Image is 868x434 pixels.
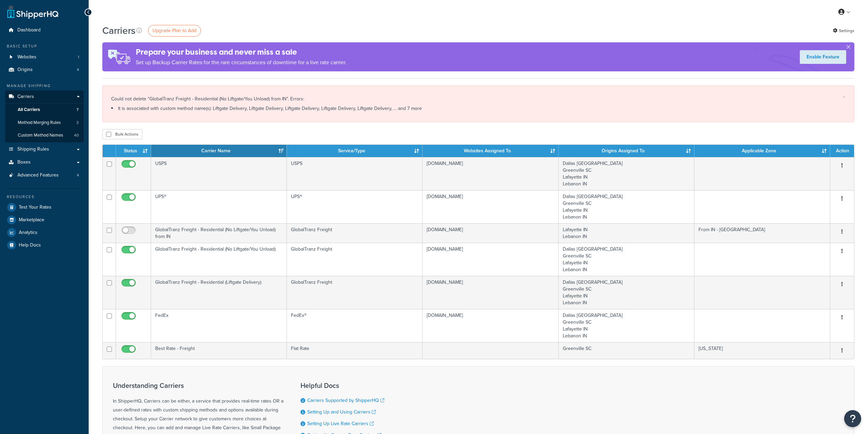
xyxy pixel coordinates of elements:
[559,309,694,342] td: Dallas [GEOGRAPHIC_DATA] Greenville SC Lafayette IN Lebanon IN
[17,94,34,100] span: Carriers
[5,83,84,89] div: Manage Shipping
[18,107,40,113] span: All Carriers
[19,217,44,223] span: Marketplace
[843,94,845,100] a: ×
[5,156,84,169] a: Boxes
[77,172,79,178] span: 4
[307,420,374,427] a: Setting Up Live Rate Carriers
[76,107,79,113] span: 7
[5,143,84,156] a: Shipping Rules
[5,129,84,142] li: Custom Method Names
[76,120,79,126] span: 3
[5,169,84,182] li: Advanced Features
[136,46,347,58] h4: Prepare your business and never miss a sale
[19,242,41,248] span: Help Docs
[151,157,287,190] td: USPS
[5,103,84,116] li: All Carriers
[7,5,58,19] a: ShipperHQ Home
[287,190,423,223] td: UPS®
[18,120,61,126] span: Method Merging Rules
[423,223,558,243] td: [DOMAIN_NAME]
[19,205,52,210] span: Test Your Rates
[307,408,376,416] a: Setting Up and Using Carriers
[111,94,845,113] div: Could not delete "GlobalTranz Freight - Residential (No Liftgate/You Unload) from IN". Errors:
[5,169,84,182] a: Advanced Features 4
[423,190,558,223] td: [DOMAIN_NAME]
[151,309,287,342] td: FedEx
[423,145,558,157] th: Websites Assigned To: activate to sort column ascending
[5,51,84,64] a: Websites 1
[77,67,79,73] span: 4
[423,276,558,309] td: [DOMAIN_NAME]
[800,50,846,64] a: Enable Feature
[844,410,861,427] button: Open Resource Center
[151,190,287,223] td: UPS®
[5,116,84,129] a: Method Merging Rules 3
[17,159,31,165] span: Boxes
[151,145,287,157] th: Carrier Name: activate to sort column ascending
[19,230,38,236] span: Analytics
[17,27,41,33] span: Dashboard
[833,26,854,36] a: Settings
[152,27,196,34] span: Upgrade Plan to Add
[17,67,33,73] span: Origins
[423,243,558,276] td: [DOMAIN_NAME]
[287,276,423,309] td: GlobalTranz Freight
[287,145,423,157] th: Service/Type: activate to sort column ascending
[830,145,854,157] th: Action
[5,24,84,37] a: Dashboard
[116,145,151,157] th: Status: activate to sort column ascending
[5,116,84,129] li: Method Merging Rules
[78,54,79,60] span: 1
[102,42,136,71] img: ad-rules-rateshop-fe6ec290ccb7230408bd80ed9643f0289d75e0ffd9eb532fc0e269fcd187b520.png
[5,43,84,49] div: Basic Setup
[287,342,423,359] td: Flat Rate
[559,145,694,157] th: Origins Assigned To: activate to sort column ascending
[5,90,84,142] li: Carriers
[151,223,287,243] td: GlobalTranz Freight - Residential (No Liftgate/You Unload) from IN
[151,276,287,309] td: GlobalTranz Freight - Residential (Liftgate Delivery)
[559,157,694,190] td: Dallas [GEOGRAPHIC_DATA] Greenville SC Lafayette IN Lebanon IN
[17,54,36,60] span: Websites
[148,25,201,37] a: Upgrade Plan to Add
[18,132,63,138] span: Custom Method Names
[5,201,84,213] a: Test Your Rates
[151,342,287,359] td: Best Rate - Freight
[136,58,347,67] p: Set up Backup Carrier Rates for the rare circumstances of downtime for a live rate carrier.
[5,129,84,142] a: Custom Method Names 40
[559,190,694,223] td: Dallas [GEOGRAPHIC_DATA] Greenville SC Lafayette IN Lebanon IN
[5,64,84,76] li: Origins
[559,276,694,309] td: Dallas [GEOGRAPHIC_DATA] Greenville SC Lafayette IN Lebanon IN
[102,129,142,139] button: Bulk Actions
[287,157,423,190] td: USPS
[74,132,79,138] span: 40
[17,146,49,152] span: Shipping Rules
[287,309,423,342] td: FedEx®
[559,342,694,359] td: Greenville SC
[694,342,830,359] td: [US_STATE]
[5,90,84,103] a: Carriers
[287,223,423,243] td: GlobalTranz Freight
[5,194,84,200] div: Resources
[5,103,84,116] a: All Carriers 7
[111,104,845,113] li: It is associated with custom method name(s): Liftgate Delivery, Liftgate Delivery, Liftgate Deliv...
[5,214,84,226] a: Marketplace
[300,382,389,389] h3: Helpful Docs
[5,239,84,251] a: Help Docs
[5,64,84,76] a: Origins 4
[559,243,694,276] td: Dallas [GEOGRAPHIC_DATA] Greenville SC Lafayette IN Lebanon IN
[102,24,135,37] h1: Carriers
[17,172,59,178] span: Advanced Features
[423,157,558,190] td: [DOMAIN_NAME]
[5,51,84,64] li: Websites
[151,243,287,276] td: GlobalTranz Freight - Residential (No Liftgate/You Unload)
[5,226,84,239] a: Analytics
[559,223,694,243] td: Lafayette IN Lebanon IN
